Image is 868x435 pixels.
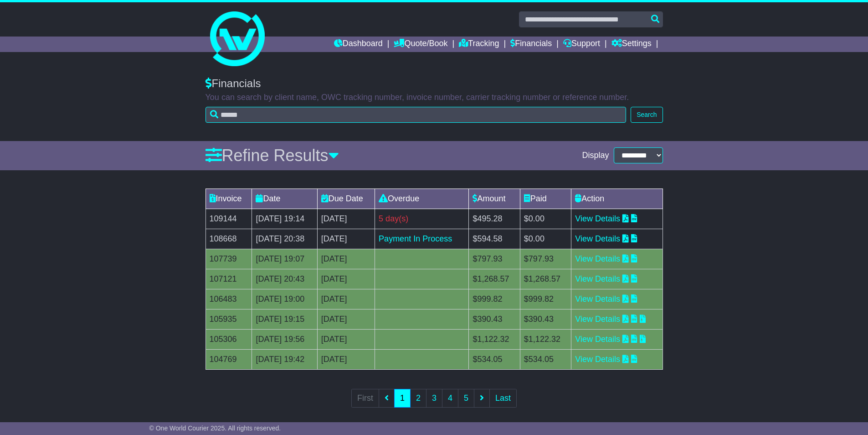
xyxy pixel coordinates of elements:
td: $999.82 [520,289,571,309]
td: 107121 [205,269,252,289]
a: 5 [458,389,474,408]
td: $390.43 [520,309,571,329]
td: $797.93 [469,249,520,269]
td: $797.93 [520,249,571,269]
td: $0.00 [520,209,571,229]
a: View Details [575,214,620,223]
a: Support [563,37,600,52]
a: View Details [575,294,620,304]
td: [DATE] 19:14 [252,209,317,229]
a: Last [489,389,517,408]
a: Financials [510,37,552,52]
td: Due Date [317,189,375,209]
td: $1,122.32 [520,329,571,349]
td: 105306 [205,329,252,349]
a: Settings [611,37,652,52]
td: [DATE] [317,209,375,229]
span: © One World Courier 2025. All rights reserved. [149,425,281,432]
td: [DATE] 19:42 [252,349,317,369]
td: [DATE] 20:43 [252,269,317,289]
td: [DATE] [317,269,375,289]
a: Dashboard [334,37,383,52]
p: You can search by client name, OWC tracking number, invoice number, carrier tracking number or re... [205,93,663,103]
div: 5 day(s) [379,213,465,225]
td: 109144 [205,209,252,229]
td: 106483 [205,289,252,309]
td: 107739 [205,249,252,269]
td: [DATE] 20:38 [252,229,317,249]
td: $594.58 [469,229,520,249]
a: Refine Results [205,146,339,165]
td: [DATE] [317,329,375,349]
td: [DATE] 19:56 [252,329,317,349]
a: Tracking [459,37,499,52]
td: [DATE] [317,349,375,369]
button: Search [631,107,663,123]
td: [DATE] 19:15 [252,309,317,329]
td: Overdue [375,189,469,209]
td: 104769 [205,349,252,369]
td: 105935 [205,309,252,329]
a: 2 [410,389,426,408]
td: $1,268.57 [469,269,520,289]
td: Date [252,189,317,209]
td: [DATE] [317,249,375,269]
td: $390.43 [469,309,520,329]
td: $1,122.32 [469,329,520,349]
td: 108668 [205,229,252,249]
div: Payment In Process [379,233,465,245]
td: $1,268.57 [520,269,571,289]
td: [DATE] [317,229,375,249]
td: [DATE] 19:07 [252,249,317,269]
a: View Details [575,254,620,263]
a: View Details [575,314,620,324]
a: 4 [442,389,458,408]
a: View Details [575,335,620,344]
td: $999.82 [469,289,520,309]
td: $495.28 [469,209,520,229]
td: Invoice [205,189,252,209]
td: $0.00 [520,229,571,249]
a: 1 [394,389,411,408]
a: View Details [575,234,620,243]
a: Quote/Book [394,37,447,52]
td: Action [571,189,663,209]
a: View Details [575,274,620,283]
td: [DATE] 19:00 [252,289,317,309]
td: [DATE] [317,309,375,329]
div: Financials [205,77,663,90]
td: Amount [469,189,520,209]
span: Display [582,151,609,161]
td: $534.05 [520,349,571,369]
a: 3 [426,389,442,408]
td: [DATE] [317,289,375,309]
a: View Details [575,355,620,364]
td: Paid [520,189,571,209]
td: $534.05 [469,349,520,369]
